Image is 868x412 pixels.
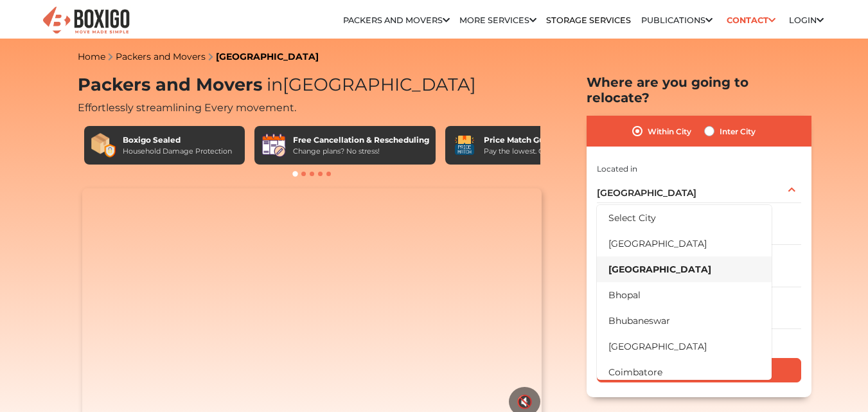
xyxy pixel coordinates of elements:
[293,134,429,146] div: Free Cancellation & Rescheduling
[597,256,772,282] li: [GEOGRAPHIC_DATA]
[720,123,756,139] label: Inter City
[546,15,631,25] a: Storage Services
[123,146,232,157] div: Household Damage Protection
[459,15,536,25] a: More services
[267,74,283,95] span: in
[78,102,296,114] span: Effortlessly streamlining Every movement.
[648,123,691,139] label: Within City
[91,132,116,158] img: Boxigo Sealed
[597,308,772,334] li: Bhubaneswar
[597,187,696,199] span: [GEOGRAPHIC_DATA]
[597,334,772,359] li: [GEOGRAPHIC_DATA]
[789,15,824,25] a: Login
[78,51,105,62] a: Home
[78,75,547,96] h1: Packers and Movers
[116,51,206,62] a: Packers and Movers
[597,359,772,385] li: Coimbatore
[597,231,772,256] li: [GEOGRAPHIC_DATA]
[641,15,713,25] a: Publications
[41,5,131,37] img: Boxigo
[484,134,581,146] div: Price Match Guarantee
[587,75,811,105] h2: Where are you going to relocate?
[597,282,772,308] li: Bhopal
[484,146,581,157] div: Pay the lowest. Guaranteed!
[216,51,319,62] a: [GEOGRAPHIC_DATA]
[123,134,232,146] div: Boxigo Sealed
[452,132,477,158] img: Price Match Guarantee
[343,15,450,25] a: Packers and Movers
[597,205,772,231] li: Select City
[597,163,637,175] label: Located in
[722,10,779,30] a: Contact
[262,74,476,95] span: [GEOGRAPHIC_DATA]
[293,146,429,157] div: Change plans? No stress!
[261,132,287,158] img: Free Cancellation & Rescheduling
